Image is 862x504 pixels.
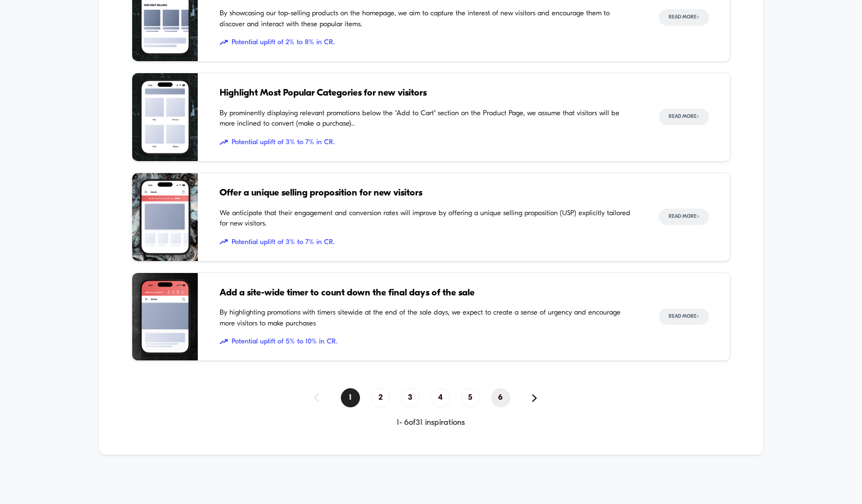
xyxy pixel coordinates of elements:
[220,286,636,300] span: Add a site-wide timer to count down the final days of the sale
[461,388,480,407] span: 5
[220,108,636,129] span: By prominently displaying relevant promotions below the "Add to Cart" section on the Product Page...
[220,37,636,48] span: Potential uplift of 2% to 8% in CR.
[220,336,636,347] span: Potential uplift of 5% to 10% in CR.
[220,208,636,229] span: We anticipate that their engagement and conversion rates will improve by offering a unique sellin...
[401,388,420,407] span: 3
[659,309,709,325] button: Read More>
[341,388,360,407] span: 1
[220,237,636,248] span: Potential uplift of 3% to 7% in CR.
[659,109,709,125] button: Read More>
[132,418,730,428] div: 1 - 6 of 31 inspirations
[220,137,636,148] span: Potential uplift of 3% to 7% in CR.
[220,186,636,200] span: Offer a unique selling proposition for new visitors
[371,388,390,407] span: 2
[491,388,510,407] span: 6
[532,394,537,402] img: pagination forward
[431,388,450,407] span: 4
[659,209,709,225] button: Read More>
[220,307,636,329] span: By highlighting promotions with timers sitewide at the end of the sale days, we expect to create ...
[132,273,198,361] img: By highlighting promotions with timers sitewide at the end of the sale days, we expect to create ...
[132,73,198,161] img: By prominently displaying relevant promotions below the "Add to Cart" section on the Product Page...
[220,86,636,100] span: Highlight Most Popular Categories for new visitors
[220,8,636,29] span: By showcasing our top-selling products on the homepage, we aim to capture the interest of new vis...
[132,173,198,261] img: We anticipate that their engagement and conversion rates will improve by offering a unique sellin...
[659,9,709,26] button: Read More>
